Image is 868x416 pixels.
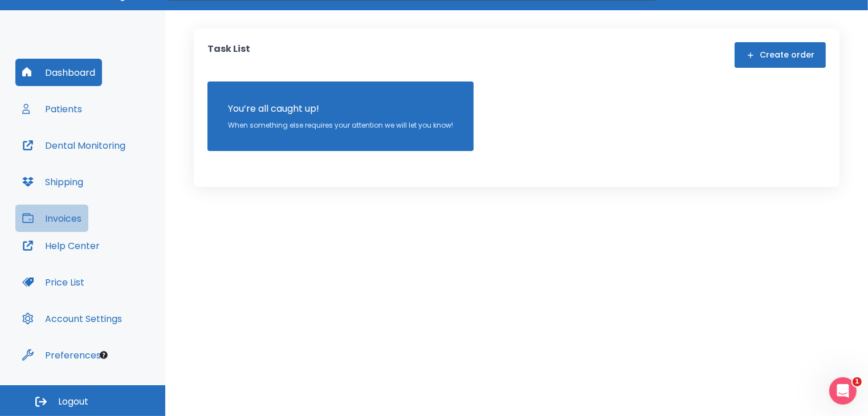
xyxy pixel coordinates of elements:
button: Patients [15,95,89,123]
button: Dental Monitoring [15,132,132,159]
div: Tooltip anchor [99,350,109,360]
p: You’re all caught up! [228,102,453,116]
button: Create order [735,42,826,68]
iframe: Intercom live chat [829,377,857,405]
button: Account Settings [15,305,129,332]
button: Help Center [15,232,107,259]
span: Logout [58,395,88,408]
button: Price List [15,268,91,296]
button: Invoices [15,205,88,232]
button: Preferences [15,341,108,369]
button: Shipping [15,168,90,195]
p: Task List [207,42,250,68]
p: When something else requires your attention we will let you know! [228,120,453,130]
button: Dashboard [15,59,102,86]
span: 1 [853,377,862,386]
